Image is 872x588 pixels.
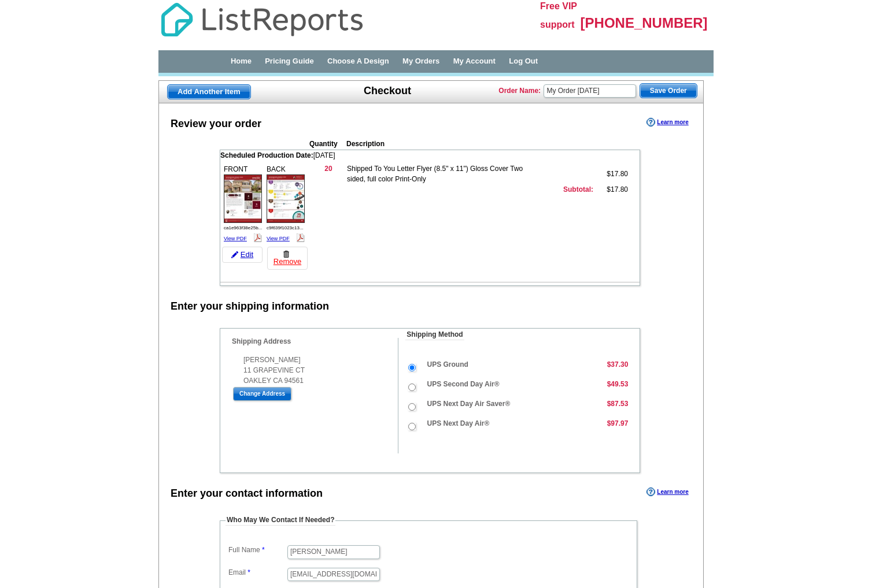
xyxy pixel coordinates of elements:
[265,57,314,65] a: Pricing Guide
[581,15,708,31] span: [PHONE_NUMBER]
[646,487,688,497] a: Learn more
[232,355,398,386] div: [PERSON_NAME] 11 GRAPEVINE CT OAKLEY CA 94561
[402,57,439,65] a: My Orders
[453,57,496,65] a: My Account
[171,299,329,314] div: Enter your shipping information
[224,236,247,241] a: View PDF
[228,568,286,578] label: Email
[167,84,251,99] a: Add Another Item
[346,139,557,149] th: Description
[509,57,538,65] a: Log Out
[405,330,464,340] legend: Shipping Method
[231,251,238,258] img: pencil-icon.gif
[309,139,346,149] th: Quantity
[265,162,306,245] div: BACK
[540,1,577,29] span: Free VIP support
[327,57,389,65] a: Choose A Design
[228,545,286,555] label: Full Name
[220,150,640,161] td: [DATE]
[646,118,688,127] a: Learn more
[220,151,313,159] span: Scheduled Production Date:
[267,236,290,241] a: View PDF
[498,87,541,95] strong: Order Name:
[607,400,629,408] strong: $87.53
[224,225,262,230] span: ca1e963f38e25b...
[640,83,697,98] button: Save Order
[267,174,305,223] img: small-thumb.jpg
[324,165,332,173] strong: 20
[640,84,697,98] span: Save Order
[347,163,524,184] td: Shipped To You Letter Flyer (8.5" x 11") Gloss Cover Two sided, full color Print-Only
[232,338,398,345] h4: Shipping Address
[222,247,263,263] a: Edit
[267,225,304,230] span: c9f639f1023c13...
[168,85,250,99] span: Add Another Item
[427,379,499,389] label: UPS Second Day Air®
[283,251,290,258] img: trashcan-icon.gif
[296,233,305,242] img: pdf_logo.png
[226,515,335,526] legend: Who May We Contact If Needed?
[427,360,468,370] label: UPS Ground
[593,163,628,184] td: $17.80
[233,387,291,401] input: Change Address
[563,185,593,193] strong: Subtotal:
[267,247,308,270] a: Remove
[171,117,261,132] div: Review your order
[224,174,262,223] img: small-thumb.jpg
[222,162,264,245] div: FRONT
[607,360,629,369] strong: $37.30
[253,233,262,242] img: pdf_logo.png
[607,380,629,388] strong: $49.53
[171,486,323,501] div: Enter your contact information
[231,57,252,65] a: Home
[427,399,510,409] label: UPS Next Day Air Saver®
[427,419,489,429] label: UPS Next Day Air®
[593,184,628,195] td: $17.80
[607,419,629,427] strong: $97.97
[364,85,411,97] h1: Checkout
